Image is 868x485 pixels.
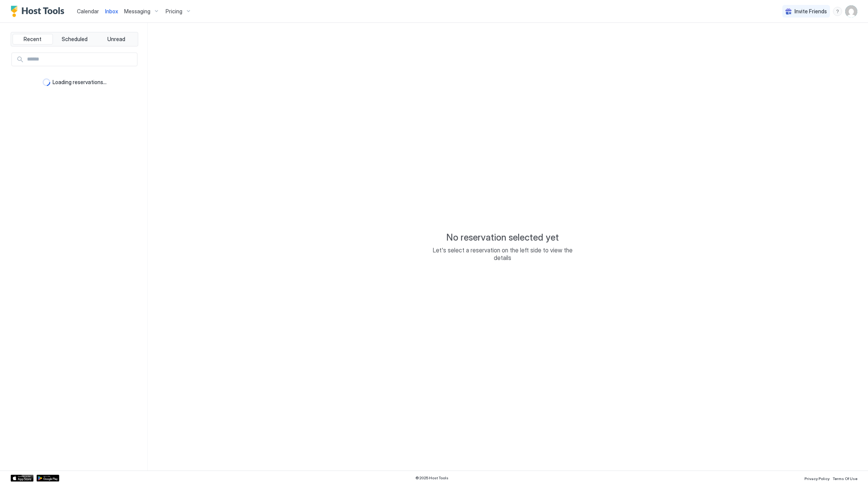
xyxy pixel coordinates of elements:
[833,474,857,482] a: Terms Of Use
[166,8,182,15] span: Pricing
[11,6,68,17] a: Host Tools Logo
[11,475,34,482] a: App Store
[53,79,107,86] span: Loading reservations...
[105,7,118,15] a: Inbox
[804,474,830,482] a: Privacy Policy
[77,8,99,14] span: Calendar
[795,8,827,15] span: Invite Friends
[13,34,53,45] button: Recent
[446,232,559,243] span: No reservation selected yet
[77,7,99,15] a: Calendar
[62,36,88,43] span: Scheduled
[845,5,857,18] div: User profile
[833,7,842,16] div: menu
[426,246,579,262] span: Let's select a reservation on the left side to view the details
[11,32,138,46] div: tab-group
[107,36,125,43] span: Unread
[105,8,118,14] span: Inbox
[24,36,41,43] span: Recent
[804,476,830,481] span: Privacy Policy
[43,78,50,86] div: loading
[124,8,150,15] span: Messaging
[24,53,137,66] input: Input Field
[833,476,857,481] span: Terms Of Use
[37,475,59,482] a: Google Play Store
[54,34,95,45] button: Scheduled
[96,34,136,45] button: Unread
[415,475,448,480] span: © 2025 Host Tools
